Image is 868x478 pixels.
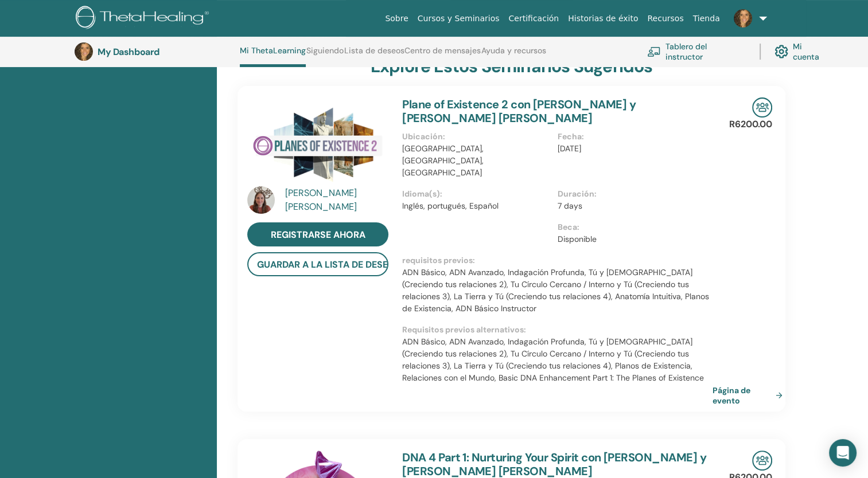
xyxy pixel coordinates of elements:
h3: Explore estos seminarios sugeridos [371,56,653,77]
img: default.jpg [75,42,93,61]
p: Ubicación : [402,131,550,143]
a: Sobre [380,8,412,29]
p: R6200.00 [729,117,772,131]
a: Ayuda y recursos [481,46,546,64]
p: Beca : [558,221,706,233]
span: registrarse ahora [271,229,365,241]
img: In-Person Seminar [752,450,772,471]
p: Requisitos previos alternativos : [402,324,713,336]
a: Tienda [688,8,725,29]
p: Disponible [558,233,706,245]
p: Inglés, portugués, Español [402,200,550,212]
img: chalkboard-teacher.svg [647,46,661,57]
a: Tablero del instructor [647,39,746,64]
button: Guardar a la lista de deseos [247,252,388,276]
p: Idioma(s) : [402,188,550,200]
p: Fecha : [558,131,706,143]
img: cog.svg [774,42,788,61]
a: Mi ThetaLearning [240,46,306,67]
p: 7 days [558,200,706,212]
a: Centro de mensajes [404,46,481,64]
a: Mi cuenta [774,39,831,64]
img: Plane of Existence 2 [247,97,388,190]
img: In-Person Seminar [752,97,772,117]
p: [GEOGRAPHIC_DATA], [GEOGRAPHIC_DATA], [GEOGRAPHIC_DATA] [402,143,550,179]
p: Duración : [558,188,706,200]
a: registrarse ahora [247,222,388,246]
a: Historias de éxito [563,8,643,29]
img: logo.png [76,6,213,32]
div: Open Intercom Messenger [829,439,857,467]
img: default.jpg [247,186,275,214]
a: Lista de deseos [344,46,404,64]
a: Siguiendo [306,46,344,64]
p: ADN Básico, ADN Avanzado, Indagación Profunda, Tú y [DEMOGRAPHIC_DATA] (Creciendo tus relaciones ... [402,267,713,315]
img: default.jpg [734,9,752,28]
a: [PERSON_NAME] [PERSON_NAME] [285,186,391,214]
a: Cursos y Seminarios [413,8,504,29]
a: Certificación [504,8,563,29]
p: requisitos previos : [402,254,713,267]
p: [DATE] [558,143,706,155]
p: ADN Básico, ADN Avanzado, Indagación Profunda, Tú y [DEMOGRAPHIC_DATA] (Creciendo tus relaciones ... [402,336,713,384]
a: Página de evento [713,385,787,406]
a: Plane of Existence 2 con [PERSON_NAME] y [PERSON_NAME] [PERSON_NAME] [402,97,636,126]
a: Recursos [643,8,688,29]
h3: My Dashboard [98,46,212,57]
